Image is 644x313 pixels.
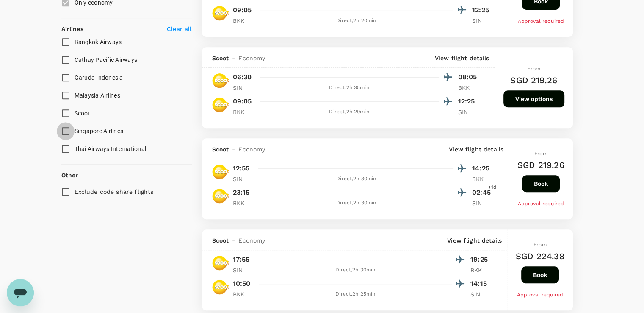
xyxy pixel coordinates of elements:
[233,163,250,173] p: 12:55
[259,108,439,116] div: Direct , 2h 20min
[233,96,252,106] p: 09:05
[488,183,497,192] span: +1d
[472,163,493,173] p: 14:25
[229,145,238,154] span: -
[259,199,454,207] div: Direct , 2h 30min
[75,92,120,99] span: Malaysia Airlines
[470,266,492,274] p: BKK
[517,292,563,298] span: Approval required
[212,54,229,62] span: Scoot
[517,18,564,24] span: Approval required
[458,72,479,82] p: 08:05
[233,84,254,92] p: SIN
[238,236,265,245] span: Economy
[533,242,547,248] span: From
[75,56,138,63] span: Cathay Pacific Airways
[233,175,254,183] p: SIN
[472,199,493,207] p: SIN
[233,187,250,198] p: 23:15
[521,266,559,283] button: Book
[75,145,146,152] span: Thai Airways International
[435,54,489,62] p: View flight details
[458,108,479,116] p: SIN
[259,17,454,25] div: Direct , 2h 20min
[522,175,560,192] button: Book
[212,145,229,154] span: Scoot
[259,266,452,274] div: Direct , 2h 30min
[233,17,254,25] p: BKK
[229,54,238,62] span: -
[212,236,229,245] span: Scoot
[233,266,254,274] p: SIN
[212,254,229,271] img: TR
[472,187,493,198] p: 02:45
[472,175,493,183] p: BKK
[233,108,254,116] p: BKK
[233,290,254,299] p: BKK
[233,199,254,207] p: BKK
[212,163,229,180] img: TR
[212,187,229,204] img: TR
[259,175,454,183] div: Direct , 2h 30min
[534,151,547,156] span: From
[238,54,265,62] span: Economy
[212,96,229,113] img: TR
[61,171,78,179] p: Other
[212,279,229,296] img: TR
[470,279,492,289] p: 14:15
[449,145,503,154] p: View flight details
[233,72,252,82] p: 06:30
[75,128,124,134] span: Singapore Airlines
[259,290,452,299] div: Direct , 2h 25min
[75,74,123,81] span: Garuda Indonesia
[61,25,83,32] strong: Airlines
[517,158,564,172] h6: SGD 219.26
[516,249,564,263] h6: SGD 224.38
[510,73,557,87] h6: SGD 219.26
[458,96,479,106] p: 12:25
[472,5,493,15] p: 12:25
[233,279,251,289] p: 10:50
[517,201,564,207] span: Approval required
[212,5,229,22] img: TR
[167,25,191,33] p: Clear all
[470,254,492,265] p: 19:25
[233,5,252,15] p: 09:05
[7,279,34,306] iframe: Button to launch messaging window
[75,110,90,117] span: Scoot
[238,145,265,154] span: Economy
[229,236,238,245] span: -
[470,290,492,299] p: SIN
[472,17,493,25] p: SIN
[259,84,439,92] div: Direct , 2h 35min
[458,84,479,92] p: BKK
[447,236,502,245] p: View flight details
[527,66,540,72] span: From
[503,90,564,107] button: View options
[75,39,122,45] span: Bangkok Airways
[75,187,154,196] p: Exclude code share flights
[212,72,229,89] img: TR
[233,254,250,265] p: 17:55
